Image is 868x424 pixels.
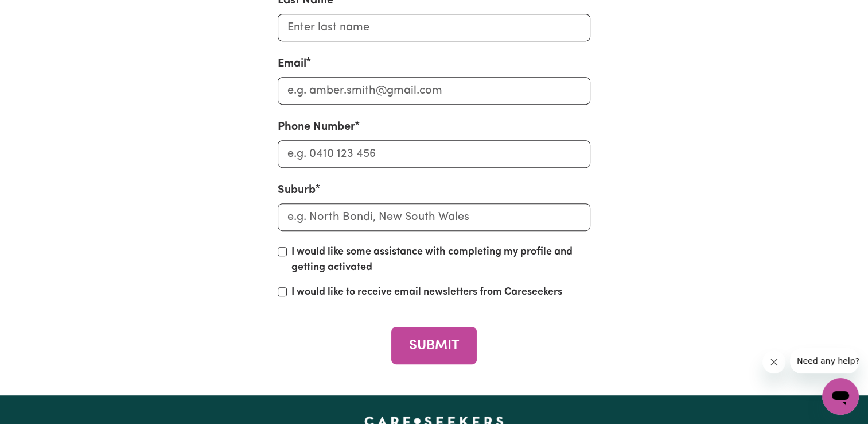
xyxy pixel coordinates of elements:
[278,55,306,72] label: Email
[278,14,590,41] input: Enter last name
[790,348,859,373] iframe: Message from company
[278,203,590,231] input: e.g. North Bondi, New South Wales
[291,245,590,276] label: I would like some assistance with completing my profile and getting activated
[7,8,69,17] span: Need any help?
[278,140,590,168] input: e.g. 0410 123 456
[278,182,316,199] label: Suburb
[762,350,785,373] iframe: Close message
[391,327,477,364] button: SUBMIT
[278,118,355,136] label: Phone Number
[278,77,590,105] input: e.g. amber.smith@gmail.com
[822,378,859,415] iframe: Button to launch messaging window
[291,285,562,300] label: I would like to receive email newsletters from Careseekers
